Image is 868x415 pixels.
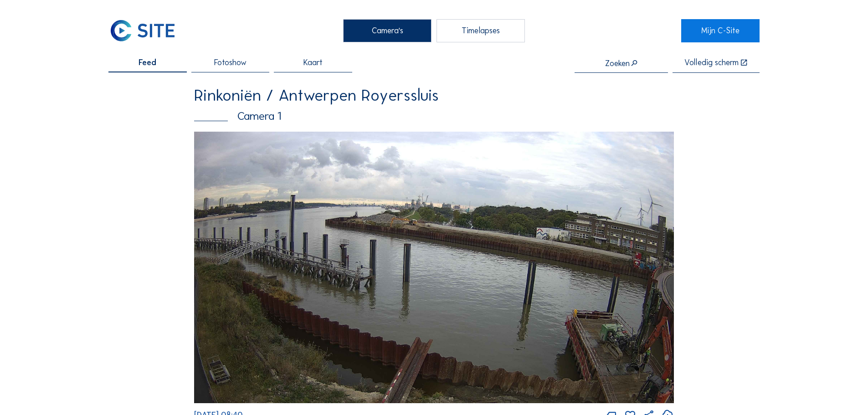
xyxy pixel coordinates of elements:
a: Mijn C-Site [681,19,759,42]
a: C-SITE Logo [108,19,186,42]
img: Image [194,132,674,403]
div: Timelapses [437,19,525,42]
span: Fotoshow [214,59,247,67]
div: Rinkoniën / Antwerpen Royerssluis [194,87,674,103]
img: C-SITE Logo [108,19,177,42]
span: Feed [139,59,156,67]
div: Camera 1 [194,111,674,122]
div: Volledig scherm [684,59,739,67]
span: Kaart [303,59,323,67]
div: Camera's [343,19,431,42]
